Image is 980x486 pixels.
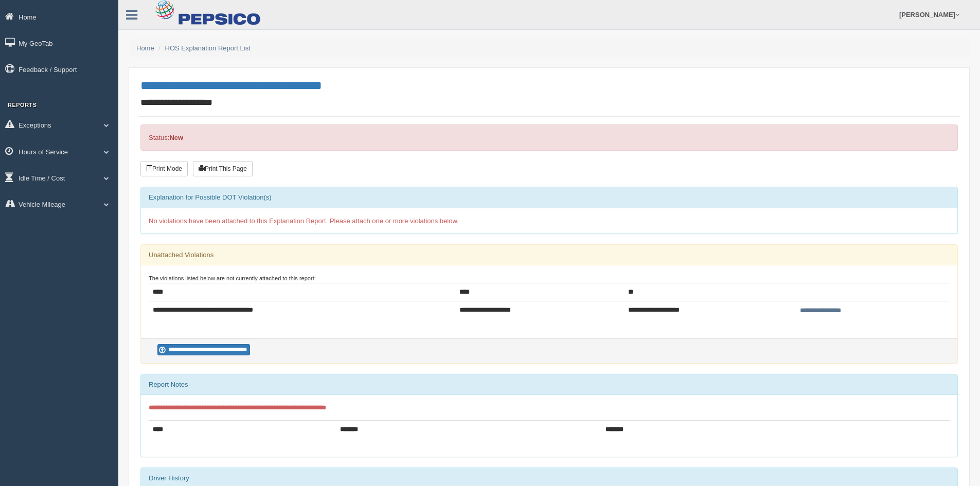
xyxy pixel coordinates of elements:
[149,275,316,281] small: The violations listed below are not currently attached to this report:
[140,161,188,176] button: Print Mode
[141,374,957,395] div: Report Notes
[136,44,154,52] a: Home
[193,161,253,176] button: Print This Page
[165,44,251,52] a: HOS Explanation Report List
[141,245,957,265] div: Unattached Violations
[149,217,459,225] span: No violations have been attached to this Explanation Report. Please attach one or more violations...
[169,134,183,141] strong: New
[140,124,958,151] div: Status:
[141,187,957,208] div: Explanation for Possible DOT Violation(s)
